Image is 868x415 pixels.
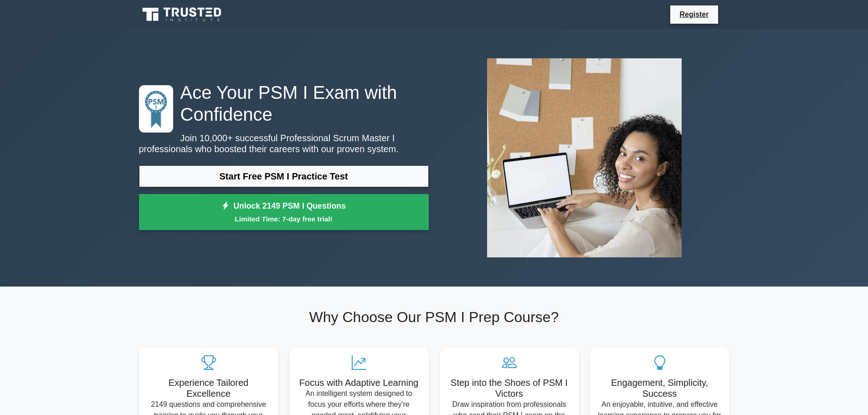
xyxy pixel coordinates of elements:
h5: Experience Tailored Excellence [146,377,271,399]
a: Register [674,9,714,20]
a: Start Free PSM I Practice Test [139,165,429,187]
h5: Step into the Shoes of PSM I Victors [447,377,572,399]
h1: Ace Your PSM I Exam with Confidence [139,82,429,125]
h5: Engagement, Simplicity, Success [597,377,722,399]
a: Unlock 2149 PSM I QuestionsLimited Time: 7-day free trial! [139,194,429,231]
h2: Why Choose Our PSM I Prep Course? [139,308,729,326]
h5: Focus with Adaptive Learning [297,377,421,388]
small: Limited Time: 7-day free trial! [150,214,417,224]
p: Join 10,000+ successful Professional Scrum Master I professionals who boosted their careers with ... [139,133,429,154]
